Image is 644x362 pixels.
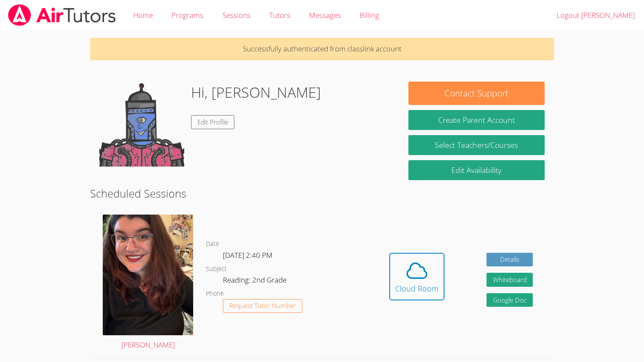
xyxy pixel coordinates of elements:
[223,299,302,313] button: Request Tutor Number
[309,10,341,20] span: Messages
[487,273,533,287] button: Whiteboard
[229,303,296,309] span: Request Tutor Number
[408,110,544,130] button: Create Parent Account
[408,135,544,155] a: Select Teachers/Courses
[408,82,544,105] button: Contact Support
[103,215,193,335] img: IMG_7509.jpeg
[487,253,533,267] a: Details
[99,82,184,167] img: default.png
[223,274,288,288] dd: Reading: 2nd Grade
[7,4,117,26] img: airtutors_banner-c4298cdbf04f3fff15de1276eac7730deb9818008684d7c2e4769d2f7ddbe033.png
[191,115,234,129] a: Edit Profile
[90,185,554,201] h2: Scheduled Sessions
[487,293,533,307] a: Google Doc
[389,253,444,300] button: Cloud Room
[206,239,219,249] dt: Date
[395,283,439,294] div: Cloud Room
[408,160,544,180] a: Edit Availability
[206,288,224,299] dt: Phone
[223,250,273,260] span: [DATE] 2:40 PM
[90,38,554,60] p: Successfully authenticated from classlink account
[103,215,193,351] a: [PERSON_NAME]
[191,82,321,103] h1: Hi, [PERSON_NAME]
[206,264,227,274] dt: Subject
